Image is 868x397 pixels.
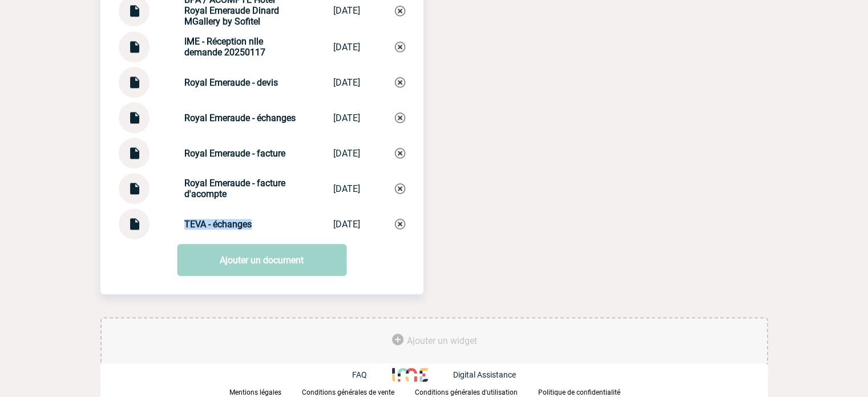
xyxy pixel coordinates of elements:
a: Politique de confidentialité [538,386,639,397]
p: Conditions générales de vente [302,388,394,396]
p: FAQ [352,370,367,379]
img: Supprimer [395,148,405,158]
a: FAQ [352,369,392,380]
div: [DATE] [333,113,360,123]
a: Conditions générales d'utilisation [415,386,538,397]
strong: Royal Emeraude - échanges [184,113,296,123]
div: [DATE] [333,148,360,159]
strong: IME - Réception nlle demande 20250117 [184,36,265,58]
div: [DATE] [333,77,360,88]
a: Ajouter un document [177,244,346,276]
p: Mentions légales [229,388,281,396]
span: Ajouter un widget [407,335,477,346]
p: Digital Assistance [453,370,516,379]
div: [DATE] [333,219,360,230]
div: [DATE] [333,42,360,53]
div: [DATE] [333,5,360,16]
div: Ajouter des outils d'aide à la gestion de votre événement [100,317,768,365]
img: Supprimer [395,77,405,87]
strong: Royal Emeraude - facture d'acompte [184,178,285,199]
img: Supprimer [395,219,405,229]
img: http://www.idealmeetingsevents.fr/ [392,368,427,382]
a: Mentions légales [229,386,302,397]
strong: Royal Emeraude - facture [184,148,285,159]
img: Supprimer [395,6,405,16]
p: Politique de confidentialité [538,388,620,396]
p: Conditions générales d'utilisation [415,388,518,396]
div: [DATE] [333,183,360,194]
strong: TEVA - échanges [184,219,252,230]
img: Supprimer [395,183,405,194]
a: Conditions générales de vente [302,386,415,397]
img: Supprimer [395,42,405,52]
strong: Royal Emeraude - devis [184,77,278,88]
img: Supprimer [395,113,405,123]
